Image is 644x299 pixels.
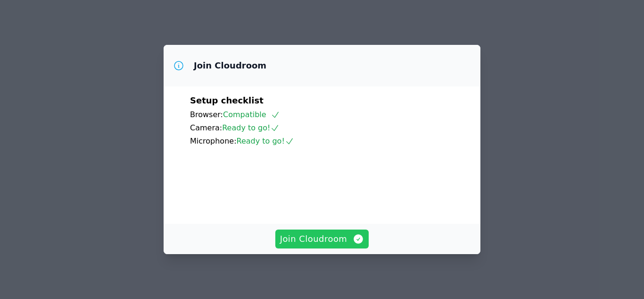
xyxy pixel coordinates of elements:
[222,123,280,132] span: Ready to go!
[223,110,280,119] span: Compatible
[237,137,294,145] span: Ready to go!
[190,110,223,119] span: Browser:
[190,95,264,105] span: Setup checklist
[280,232,364,246] span: Join Cloudroom
[194,60,266,71] h3: Join Cloudroom
[190,123,222,132] span: Camera:
[190,137,237,145] span: Microphone:
[275,230,369,248] button: Join Cloudroom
